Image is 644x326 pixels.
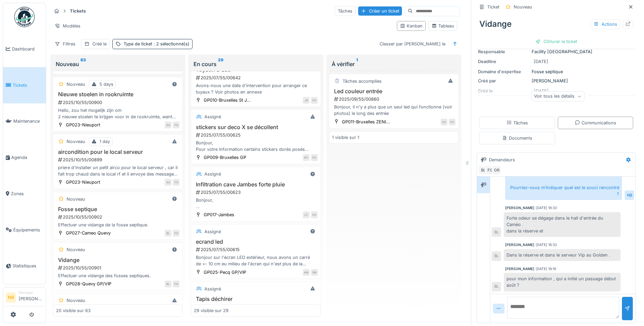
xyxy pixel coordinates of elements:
div: Bonjour, il n'y a plus que un seul led qui fonctionne (voir photos) le long des entrée [332,104,456,117]
span: Équipements [13,227,43,233]
div: Vidange [477,15,636,33]
div: FG [173,179,180,186]
div: 2025/10/55/00901 [57,265,180,271]
div: [DATE] 18:33 [536,242,557,247]
a: Statistiques [3,248,46,284]
div: Avons-nous une date d'intervention pour arranger ce tuyaux ? Voir photos en annexe [194,82,317,95]
div: Manager [19,290,43,295]
div: Documents [502,135,532,141]
div: SM [311,269,318,276]
div: 29 visible sur 29 [194,307,228,314]
div: Nouveau [67,81,85,87]
div: BL [478,165,488,175]
div: AM [303,269,310,276]
span: Tickets [13,82,43,88]
div: 5 days [99,81,113,87]
div: En cours [194,60,318,68]
div: 1 day [99,138,110,145]
div: Assigné [204,171,221,177]
li: NB [6,292,16,303]
h3: Tapis déchirer [194,296,317,302]
div: GP023-Nieuport [66,179,100,185]
h3: Infiltration cave Jambes forte pluie [194,181,317,188]
div: FG [449,119,456,125]
div: FG [485,165,495,175]
sup: 1 [356,60,358,68]
div: GP023-Nieuport [66,122,100,128]
div: Nouveau [67,297,85,304]
div: Kanban [400,23,423,29]
div: Tableau [431,23,454,29]
span: : 2 sélectionné(s) [152,41,189,46]
span: Dashboard [12,46,43,52]
div: GP025-Pecq GP/VIP [204,269,246,276]
div: [DATE] [534,58,548,65]
div: OR [492,165,501,175]
div: priere d'installer un petit airco pour le local serveur , car il fait trop chaud dans le local rf... [56,164,180,177]
div: 2025/09/55/00860 [333,96,456,102]
div: 2025/06/55/00525 [195,304,317,310]
div: NB [625,190,634,200]
div: Nouveau [514,4,532,10]
div: Assigné [204,114,221,120]
div: Effectuer une vidange de la fosse septique. [56,222,180,228]
div: Effectuer une vidange des fosses septiques. [56,272,180,279]
h3: Nieuwe stoelen in rookruimte [56,91,180,98]
div: FG [311,211,318,218]
div: FG [173,122,180,128]
div: Nouveau [67,246,85,253]
li: [PERSON_NAME] [19,290,43,305]
div: GP009-Bruxelles GP [204,154,246,161]
div: [DATE] 18:33 [536,205,557,210]
div: BL [492,251,501,261]
div: [DATE] 19:18 [536,266,556,271]
div: 2025/10/55/00900 [57,99,180,106]
div: BL [165,230,171,237]
div: 2025/10/55/00902 [57,214,180,220]
a: Maintenance [3,103,46,140]
div: FG [311,154,318,161]
div: Nouveau [67,138,85,145]
div: GP027-Cameo Quevy [66,230,111,236]
div: LF [303,211,310,218]
div: Voir tous les détails [531,91,584,101]
div: JB [303,97,310,104]
div: À vérifier [332,60,456,68]
h3: Fosse septique [56,206,180,212]
a: NB Manager[PERSON_NAME] [6,290,43,306]
div: Modèles [52,21,84,31]
span: Maintenance [13,118,43,124]
div: GP011-Bruxelles ZENI... [342,119,390,125]
div: 2025/07/55/00623 [195,189,317,196]
div: Communications [575,120,616,126]
h3: aircondition pour le local serveur [56,149,180,155]
div: Nouveau [67,196,85,202]
div: Tâches accomplies [343,78,382,84]
div: BL [492,227,501,237]
div: BL [492,282,501,291]
div: Ticket [487,4,499,10]
div: GP017-Jambes [204,211,234,218]
span: Statistiques [13,263,43,269]
h3: Vidange [56,257,180,263]
div: Assigné [204,228,221,235]
div: BL [165,281,171,287]
a: Agenda [3,139,46,176]
h3: Led couleur entrée [332,88,456,95]
div: FG [311,97,318,104]
div: Classer par [PERSON_NAME] le [376,39,448,49]
div: Nouveau [56,60,180,68]
div: Deadline [478,58,529,65]
sup: 63 [80,60,86,68]
div: 2025/10/55/00899 [57,157,180,163]
img: Badge_color-CXgf-gQk.svg [14,7,35,27]
div: GP010-Bruxelles St J... [204,97,251,103]
div: Hello, zou het mogelijk zijn om 2 nieuwe stoelen te krijgen voor in de rookruimte, want huidige z... [56,107,180,120]
div: Tâches [335,6,355,16]
div: Bonjour, Pour votre information certains stickers dorés posés recemment sur les éléments de décor... [194,140,317,152]
div: CA [441,119,447,125]
div: Filtres [52,39,78,49]
div: Créé par [478,78,529,84]
div: NT [303,154,310,161]
div: Demandeurs [489,157,515,163]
